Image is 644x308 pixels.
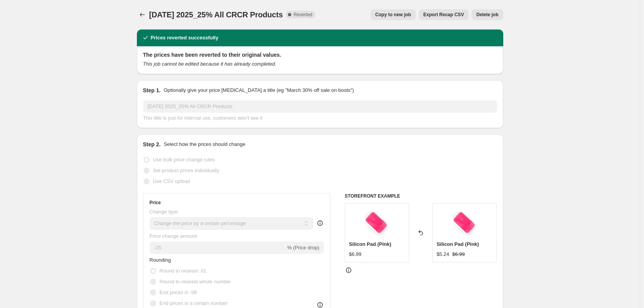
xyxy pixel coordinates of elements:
button: Copy to new job [371,9,416,20]
div: $6.99 [349,250,362,258]
span: Silicon Pad (Pink) [437,241,479,247]
div: $5.24 [437,250,449,258]
strike: $6.99 [452,250,465,258]
span: Silicon Pad (Pink) [349,241,391,247]
p: Optionally give your price [MEDICAL_DATA] a title (eg "March 30% off sale on boots") [164,86,354,94]
button: Price change jobs [137,9,148,20]
span: This title is just for internal use, customers won't see it [143,115,263,121]
h2: The prices have been reverted to their original values. [143,51,497,59]
span: Use CSV upload [153,178,190,184]
span: Round to nearest .01 [160,268,206,274]
span: Set product prices individually [153,168,219,173]
span: Round to nearest whole number [160,279,231,284]
div: help [316,219,324,227]
span: Rounding [150,257,171,263]
span: Delete job [476,12,498,18]
span: [DATE] 2025_25% All CRCR Products [149,10,283,19]
span: Price change amount [150,233,197,239]
h6: STOREFRONT EXAMPLE [345,193,497,199]
input: -15 [150,242,286,254]
span: Copy to new job [375,12,411,18]
span: End prices in .99 [160,289,197,295]
img: Siliconpads_8d5a3f48-c2ed-46bf-8155-80ae15a297d7_80x.jpg [449,207,480,238]
button: Export Recap CSV [419,9,469,20]
span: % (Price drop) [287,245,319,250]
span: Reverted [293,12,312,18]
p: Select how the prices should change [164,140,245,148]
span: Export Recap CSV [423,12,464,18]
button: Delete job [472,9,503,20]
h3: Price [150,200,161,206]
h2: Step 2. [143,140,161,148]
i: This job cannot be edited because it has already completed. [143,61,276,67]
span: Use bulk price change rules [153,157,215,162]
h2: Step 1. [143,86,161,94]
span: Change type [150,209,178,215]
img: Siliconpads_8d5a3f48-c2ed-46bf-8155-80ae15a297d7_80x.jpg [361,207,392,238]
input: 30% off holiday sale [143,100,497,113]
span: End prices in a certain number [160,300,228,306]
h2: Prices reverted successfully [151,34,219,42]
